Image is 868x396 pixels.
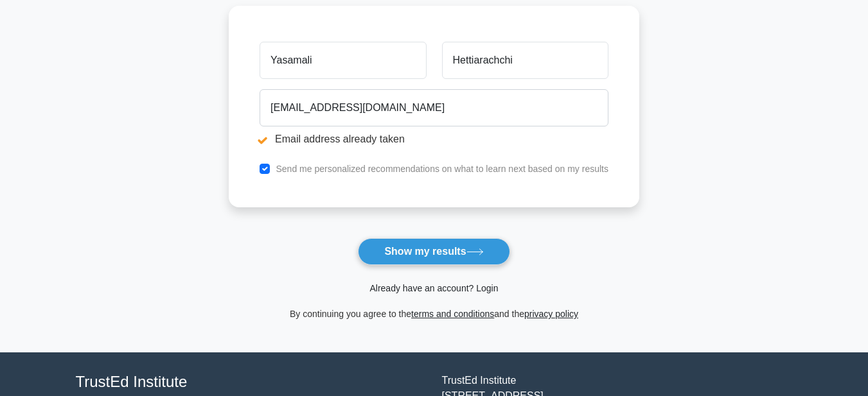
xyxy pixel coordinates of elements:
[221,306,647,322] div: By continuing you agree to the and the
[76,373,427,392] h4: TrustEd Institute
[260,132,608,147] li: Email address already taken
[369,283,498,293] a: Already have an account? Login
[358,238,509,265] button: Show my results
[524,309,578,319] a: privacy policy
[442,42,608,79] input: Last name
[411,309,494,319] a: terms and conditions
[276,164,608,174] label: Send me personalized recommendations on what to learn next based on my results
[260,89,608,126] input: Email
[260,42,426,79] input: First name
